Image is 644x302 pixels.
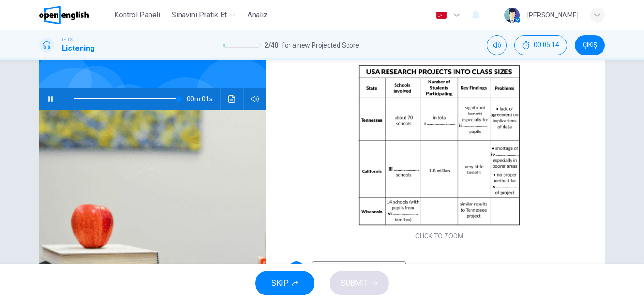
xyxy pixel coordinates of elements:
span: 2 / 40 [264,40,278,51]
span: Sınavını Pratik Et [172,9,227,21]
span: for a new Projected Score [282,40,359,51]
h1: Listening [62,43,95,54]
img: OpenEnglish logo [39,6,89,24]
button: Analiz [243,7,273,24]
div: [PERSON_NAME] [527,9,578,21]
button: Ses transkripsiyonunu görmek için tıklayın [224,88,239,110]
img: Profile picture [504,8,520,23]
button: 00:05:14 [514,35,567,55]
img: tr [436,12,447,19]
span: 00:05:14 [534,41,559,49]
a: OpenEnglish logo [39,6,110,24]
span: Analiz [248,9,268,21]
button: SKIP [255,271,314,295]
span: IELTS [62,36,73,43]
button: Kontrol Paneli [110,7,164,24]
div: Mute [487,35,507,55]
span: ÇIKIŞ [583,41,597,49]
button: ÇIKIŞ [575,35,605,55]
span: 00m 01s [187,88,220,110]
div: Hide [514,35,567,55]
span: SKIP [272,277,289,290]
span: Kontrol Paneli [114,9,160,21]
button: Sınavını Pratik Et [168,7,239,24]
